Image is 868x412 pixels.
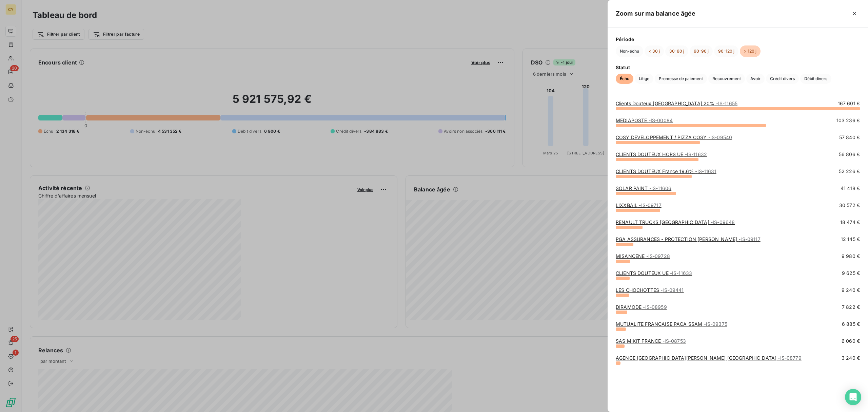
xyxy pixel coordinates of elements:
[616,236,761,242] a: PGA ASSURANCES - PROTECTION [PERSON_NAME]
[746,74,765,84] button: Avoir
[616,304,667,310] a: DIRAMODE
[738,236,760,242] span: - IS-09117
[616,134,732,140] a: COSY DEVELOPPEMENT / PIZZA COSY
[740,45,761,57] button: > 120 j
[839,168,860,175] span: 52 226 €
[711,219,735,225] span: - IS-09648
[616,74,633,84] button: Échu
[708,134,732,140] span: - IS-09540
[778,355,801,361] span: - IS-08779
[766,74,799,84] button: Crédit divers
[616,45,643,57] button: Non-échu
[616,9,696,18] h5: Zoom sur ma balance âgée
[842,321,860,327] span: 6 885 €
[842,338,860,344] span: 6 060 €
[842,253,860,260] span: 9 980 €
[616,151,707,157] a: CLIENTS DOUTEUX HORS UE
[616,185,671,191] a: SOLAR PAINT
[616,219,735,225] a: RENAULT TRUCKS [GEOGRAPHIC_DATA]
[639,202,661,208] span: - IS-09717
[842,270,860,277] span: 9 625 €
[800,74,831,84] button: Débit divers
[616,321,727,327] a: MUTUALITE FRANCAISE PACA SSAM
[649,185,671,191] span: - IS-11606
[839,134,860,141] span: 57 840 €
[840,219,860,226] span: 18 474 €
[714,45,738,57] button: 90-120 j
[660,287,684,293] span: - IS-09441
[842,287,860,294] span: 9 240 €
[839,202,860,209] span: 30 572 €
[616,202,662,208] a: LIXXBAIL
[616,64,860,71] span: Statut
[690,45,713,57] button: 60-90 j
[836,117,860,124] span: 103 236 €
[616,100,737,106] a: Clients Douteux [GEOGRAPHIC_DATA] 20%
[704,321,727,327] span: - IS-09375
[842,304,860,311] span: 7 822 €
[616,338,686,344] a: SAS MIKIT FRANCE
[708,74,745,84] button: Recouvrement
[685,151,707,157] span: - IS-11632
[841,185,860,192] span: 41 418 €
[643,304,667,310] span: - IS-08959
[716,100,737,106] span: - IS-11655
[845,389,861,405] div: Open Intercom Messenger
[655,74,707,84] button: Promesse de paiement
[649,117,673,123] span: - IS-00084
[616,36,860,43] span: Période
[616,287,684,293] a: LES CHOCHOTTES
[839,151,860,158] span: 56 806 €
[838,100,860,107] span: 167 601 €
[645,45,664,57] button: < 30 j
[695,168,716,174] span: - IS-11631
[665,45,688,57] button: 30-60 j
[663,338,686,344] span: - IS-08753
[616,168,716,174] a: CLIENTS DOUTEUX France 19.6%
[646,253,670,259] span: - IS-09728
[842,355,860,361] span: 3 240 €
[616,253,670,259] a: MISANCENE
[670,270,692,276] span: - IS-11633
[841,236,860,243] span: 12 145 €
[616,270,692,276] a: CLIENTS DOUTEUX UE
[635,74,653,84] button: Litige
[616,355,802,361] a: AGENCE [GEOGRAPHIC_DATA][PERSON_NAME] [GEOGRAPHIC_DATA]
[616,117,673,123] a: MEDIAPOSTE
